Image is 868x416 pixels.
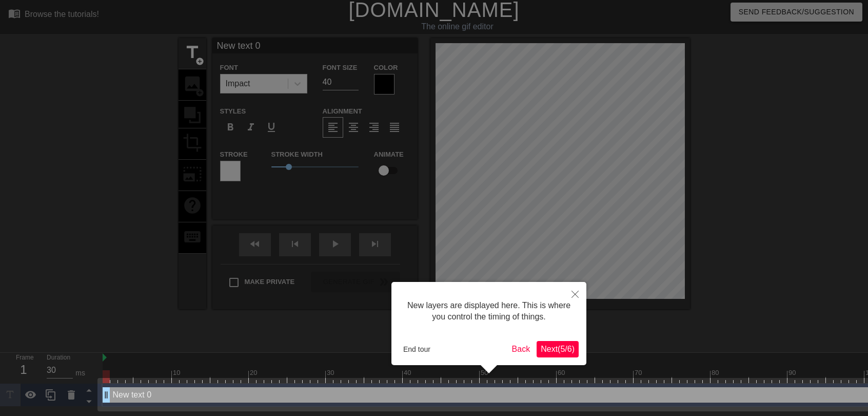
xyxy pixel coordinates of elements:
button: End tour [399,342,435,357]
button: Back [508,341,535,357]
button: Close [564,282,586,306]
span: Next ( 5 / 6 ) [541,345,575,353]
button: Next [537,341,579,357]
div: New layers are displayed here. This is where you control the timing of things. [399,290,579,333]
